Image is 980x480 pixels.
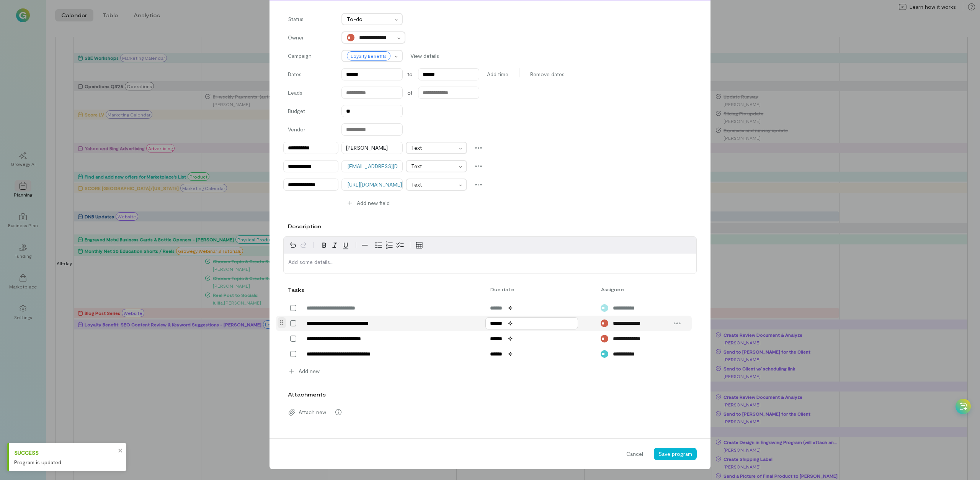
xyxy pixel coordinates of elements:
[284,254,696,274] div: editable markdown
[14,449,116,457] div: Success
[118,446,123,454] button: close
[342,144,388,152] div: [PERSON_NAME]
[288,286,302,294] div: Tasks
[288,223,321,230] label: Description
[288,15,334,25] label: Status
[658,451,692,457] span: Save program
[530,70,565,78] span: Remove dates
[299,408,326,416] span: Attach new
[283,405,697,420] div: Attach new
[288,34,334,44] label: Owner
[654,448,697,460] button: Save program
[407,70,413,78] span: to
[626,450,643,458] span: Cancel
[288,52,334,62] label: Campaign
[486,286,596,292] div: Due date
[410,52,439,60] span: View details
[596,286,670,292] div: Assignee
[348,163,434,169] a: [EMAIL_ADDRESS][DOMAIN_NAME]
[407,89,413,97] span: of
[384,240,395,251] button: Numbered list
[288,107,334,117] label: Budget
[288,70,334,78] label: Dates
[357,199,390,207] span: Add new field
[14,458,116,466] div: Program is updated.
[348,181,402,188] a: [URL][DOMAIN_NAME]
[340,240,351,251] button: Underline
[373,240,384,251] button: Bulleted list
[288,89,334,99] label: Leads
[288,126,334,136] label: Vendor
[373,240,405,251] div: toggle group
[287,240,298,251] button: Undo ⌘Z
[395,240,405,251] button: Check list
[299,367,320,375] span: Add new
[288,391,326,398] label: Attachments
[487,70,508,78] span: Add time
[330,240,340,251] button: Italic
[319,240,330,251] button: Bold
